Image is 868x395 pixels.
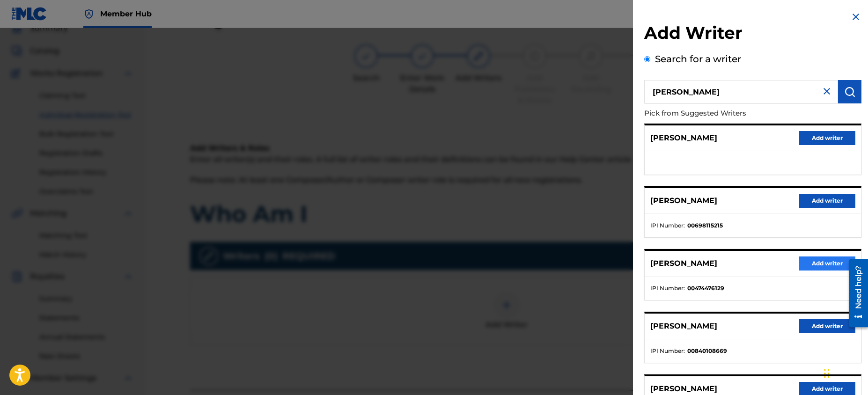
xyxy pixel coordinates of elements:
[83,8,95,20] img: Top Rightsholder
[650,284,685,293] span: IPI Number :
[799,131,855,145] button: Add writer
[100,8,152,19] span: Member Hub
[650,383,717,395] p: [PERSON_NAME]
[821,350,868,395] iframe: Chat Widget
[650,321,717,332] p: [PERSON_NAME]
[687,284,724,293] strong: 00474476129
[799,256,855,271] button: Add writer
[824,359,830,388] div: Drag
[687,221,723,230] strong: 00698115215
[11,7,47,21] img: MLC Logo
[842,256,868,331] iframe: Resource Center
[821,86,832,97] img: close
[650,132,717,144] p: [PERSON_NAME]
[650,221,685,230] span: IPI Number :
[644,80,838,103] input: Search writer's name or IPI Number
[644,103,808,124] p: Pick from Suggested Writers
[655,53,741,65] label: Search for a writer
[799,319,855,333] button: Add writer
[650,258,717,269] p: [PERSON_NAME]
[799,194,855,208] button: Add writer
[844,86,855,97] img: Search Works
[650,347,685,355] span: IPI Number :
[644,22,861,46] h2: Add Writer
[687,347,727,355] strong: 00840108669
[650,195,717,206] p: [PERSON_NAME]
